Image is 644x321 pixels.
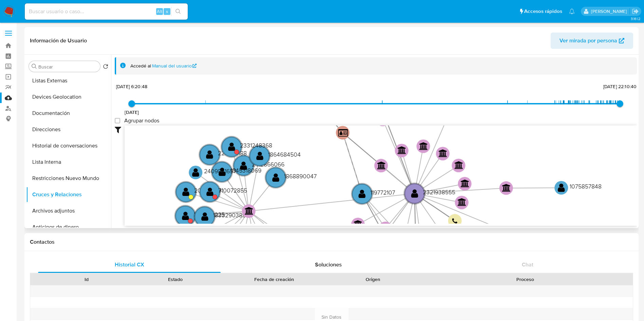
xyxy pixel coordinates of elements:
button: Archivos adjuntos [26,203,111,219]
span: Historial CX [115,261,144,268]
p: ivonne.perezonofre@mercadolibre.com.mx [591,8,629,15]
text:  [182,211,189,221]
text:  [240,161,247,170]
text:  [458,198,466,206]
text: 2409841657 [204,167,236,175]
button: Cruces y Relaciones [26,186,111,203]
text: 2231194188 [218,149,247,158]
span: [DATE] [125,109,139,116]
button: Devices Geolocation [26,89,111,105]
text:  [201,212,208,221]
text: 398098225 [194,210,225,219]
button: Anticipos de dinero [26,219,111,235]
span: Chat [522,261,533,268]
div: Estado [136,276,215,283]
text: 119772107 [370,188,395,197]
text: 2412866066 [252,160,284,168]
button: Direcciones [26,121,111,138]
span: [DATE] 6:20:48 [116,83,147,90]
a: Salir [632,8,639,15]
text: 1833290385 [213,211,246,219]
text:  [452,218,458,224]
button: Lista Interna [26,154,111,170]
button: Volver al orden por defecto [103,64,108,71]
text:  [206,150,213,160]
text: 1868890047 [284,172,317,180]
text:  [455,161,463,169]
text: 2321938555 [423,188,455,196]
button: Restricciones Nuevo Mundo [26,170,111,186]
button: Documentación [26,105,111,121]
text:  [256,151,263,161]
text:  [419,142,428,150]
text:  [558,183,565,193]
text:  [377,161,386,169]
a: Manual del usuario [152,63,197,69]
button: Buscar [32,64,37,69]
div: Proceso [422,276,628,283]
span: Alt [157,8,162,15]
text:  [192,167,199,177]
button: Ver mirada por persona [551,33,633,49]
text: 1864684504 [268,150,301,159]
text:  [272,173,279,182]
text:  [411,188,418,198]
text:  [461,179,470,187]
h1: Contactos [30,239,633,245]
text:  [338,128,348,137]
input: Buscar usuario o caso... [25,7,188,16]
div: Fecha de creación [225,276,324,283]
text:  [502,184,511,192]
span: [DATE] 22:10:40 [603,83,637,90]
text: 1645318069 [231,166,261,175]
h1: Información de Usuario [30,37,87,44]
text: 710072855 [218,186,247,195]
text:  [398,146,406,154]
button: search-icon [171,7,185,16]
button: Listas Externas [26,73,111,89]
text: 2331248368 [240,141,272,149]
span: Accesos rápidos [524,8,562,15]
input: Agrupar nodos [115,118,120,123]
text: 207599491 [194,186,223,195]
button: Historial de conversaciones [26,138,111,154]
text:  [228,142,235,152]
text:  [439,149,447,157]
span: Ver mirada por persona [559,33,617,49]
span: Agrupar nodos [124,117,159,124]
div: Id [47,276,126,283]
text: 1075857848 [570,182,602,190]
text:  [182,187,189,197]
a: Notificaciones [569,8,575,14]
text:  [358,189,366,199]
span: Accedé al [130,63,151,69]
div: Origen [333,276,413,283]
text:  [245,207,254,215]
input: Buscar [38,64,97,70]
span: s [166,8,168,15]
text:  [206,187,214,197]
span: Soluciones [315,261,342,268]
